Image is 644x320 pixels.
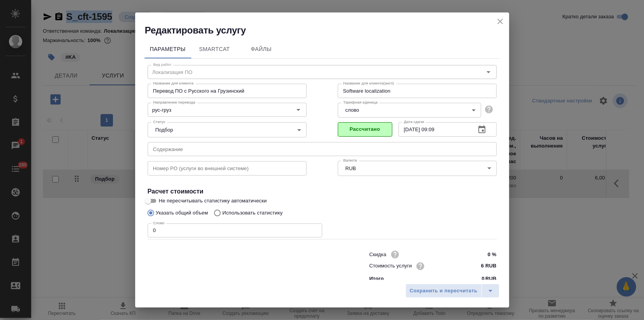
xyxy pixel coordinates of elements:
button: Open [293,104,304,115]
p: RUB [485,275,497,283]
span: SmartCat [196,44,233,54]
button: Сохранить и пересчитать [406,284,482,298]
input: ✎ Введи что-нибудь [467,249,496,260]
p: Использовать статистику [222,209,283,217]
button: слово [343,107,362,113]
h4: Расчет стоимости [148,187,497,196]
p: Стоимость услуги [369,262,412,270]
div: слово [338,103,481,118]
p: Указать общий объем [156,209,208,217]
span: Не пересчитывать статистику автоматически [159,197,267,205]
span: Сохранить и пересчитать [410,287,478,295]
button: RUB [343,165,358,172]
span: Рассчитано [342,125,388,134]
div: RUB [338,161,497,176]
div: split button [406,284,499,298]
button: close [494,16,506,27]
button: Подбор [153,127,176,133]
input: ✎ Введи что-нибудь [467,260,496,272]
p: Скидка [369,251,386,258]
p: Итого [369,275,384,283]
button: Рассчитано [338,122,392,137]
p: 0 [482,275,485,283]
div: Подбор [148,122,307,137]
span: Файлы [243,44,280,54]
span: Параметры [149,44,187,54]
h2: Редактировать услугу [145,24,509,37]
